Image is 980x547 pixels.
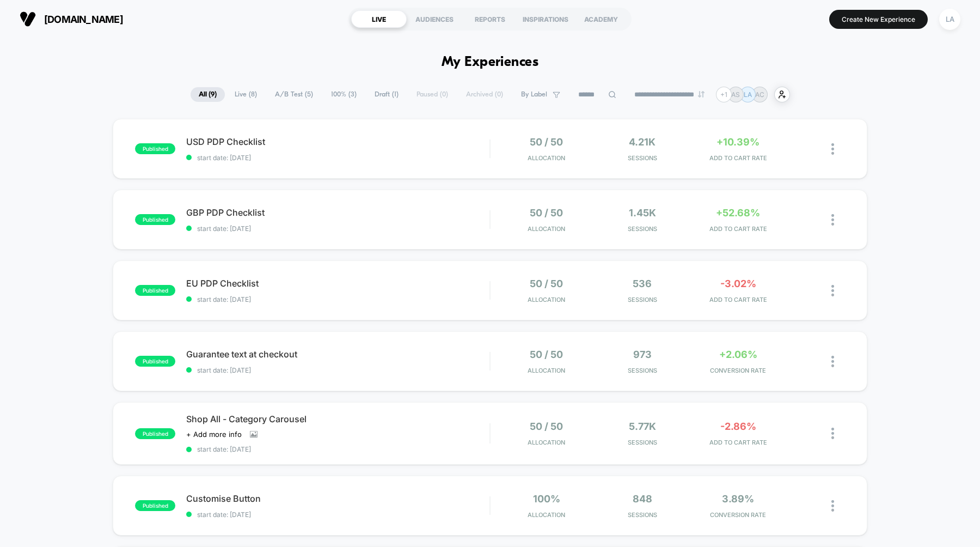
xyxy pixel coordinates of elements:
[186,278,489,289] span: EU PDP Checklist
[693,225,783,233] span: ADD TO CART RATE
[597,439,688,446] span: Sessions
[629,421,656,432] span: 5.77k
[407,10,462,28] div: AUDIENCES
[186,154,489,162] span: start date: [DATE]
[629,207,656,218] span: 1.45k
[44,14,123,25] span: [DOMAIN_NAME]
[366,87,407,102] span: Draft ( 1 )
[528,511,565,519] span: Allocation
[633,493,652,505] span: 848
[186,295,489,303] span: start date: [DATE]
[191,87,225,102] span: All ( 9 )
[831,428,834,439] img: close
[518,10,573,28] div: INSPIRATIONS
[8,244,494,254] input: Seek
[528,154,565,162] span: Allocation
[831,285,834,296] img: close
[597,511,688,519] span: Sessions
[135,356,175,367] span: published
[521,90,547,99] span: By Label
[597,367,688,374] span: Sessions
[597,225,688,233] span: Sessions
[629,136,656,148] span: 4.21k
[633,349,652,360] span: 973
[720,278,756,289] span: -3.02%
[831,143,834,155] img: close
[186,366,489,374] span: start date: [DATE]
[186,207,489,218] span: GBP PDP Checklist
[442,54,539,70] h1: My Experiences
[573,10,629,28] div: ACADEMY
[135,285,175,296] span: published
[462,10,518,28] div: REPORTS
[831,214,834,226] img: close
[5,258,23,276] button: Play, NEW DEMO 2025-VEED.mp4
[597,296,688,303] span: Sessions
[530,349,563,360] span: 50 / 50
[323,87,365,102] span: 100% ( 3 )
[716,207,760,218] span: +52.68%
[421,262,454,272] input: Volume
[226,87,265,102] span: Live ( 8 )
[135,143,175,154] span: published
[633,278,652,289] span: 536
[722,493,754,505] span: 3.89%
[135,500,175,511] span: published
[939,9,960,30] div: LA
[345,261,370,273] div: Current time
[186,430,242,439] span: + Add more info
[530,278,563,289] span: 50 / 50
[693,439,783,446] span: ADD TO CART RATE
[698,91,705,98] img: end
[186,414,489,424] span: Shop All - Category Carousel
[20,11,36,27] img: Visually logo
[829,10,928,29] button: Create New Experience
[597,154,688,162] span: Sessions
[186,445,489,453] span: start date: [DATE]
[528,367,565,374] span: Allocation
[528,225,565,233] span: Allocation
[186,510,489,519] span: start date: [DATE]
[351,10,407,28] div: LIVE
[186,493,489,504] span: Customise Button
[755,90,764,99] p: AC
[693,367,783,374] span: CONVERSION RATE
[530,421,563,432] span: 50 / 50
[267,87,321,102] span: A/B Test ( 5 )
[186,136,489,147] span: USD PDP Checklist
[744,90,752,99] p: LA
[693,296,783,303] span: ADD TO CART RATE
[936,8,964,31] button: LA
[719,349,757,360] span: +2.06%
[135,214,175,225] span: published
[186,349,489,360] span: Guarantee text at checkout
[831,356,834,367] img: close
[237,127,263,154] button: Play, NEW DEMO 2025-VEED.mp4
[720,421,756,432] span: -2.86%
[371,261,400,273] div: Duration
[16,10,126,28] button: [DOMAIN_NAME]
[135,428,175,439] span: published
[693,511,783,519] span: CONVERSION RATE
[831,500,834,512] img: close
[693,154,783,162] span: ADD TO CART RATE
[530,136,563,148] span: 50 / 50
[528,439,565,446] span: Allocation
[186,224,489,233] span: start date: [DATE]
[530,207,563,218] span: 50 / 50
[731,90,740,99] p: AS
[716,136,759,148] span: +10.39%
[533,493,560,505] span: 100%
[716,87,732,102] div: + 1
[528,296,565,303] span: Allocation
